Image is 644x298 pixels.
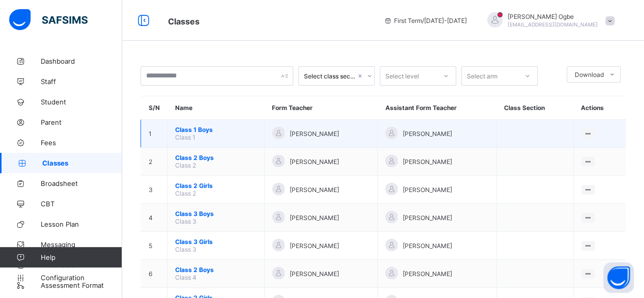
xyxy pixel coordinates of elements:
[141,96,167,120] th: S/N
[175,189,196,197] span: Class 2
[41,200,122,208] span: CBT
[175,154,257,161] span: Class 2 Boys
[290,158,339,166] span: [PERSON_NAME]
[175,246,197,253] span: Class 3
[41,77,122,86] span: Staff
[167,96,265,120] th: Name
[175,218,197,225] span: Class 3
[290,214,339,222] span: [PERSON_NAME]
[175,266,257,274] span: Class 2 Boys
[403,214,452,222] span: [PERSON_NAME]
[41,220,122,228] span: Lesson Plan
[385,66,419,86] div: Select level
[467,66,497,86] div: Select arm
[175,238,257,246] span: Class 3 Girls
[290,130,339,138] span: [PERSON_NAME]
[175,133,195,141] span: Class 1
[290,270,339,278] span: [PERSON_NAME]
[9,9,88,31] img: safsims
[141,204,167,232] td: 4
[304,72,356,80] div: Select class section
[290,186,339,194] span: [PERSON_NAME]
[141,232,167,260] td: 5
[378,96,496,120] th: Assistant Form Teacher
[42,159,122,167] span: Classes
[175,126,257,133] span: Class 1 Boys
[41,274,122,282] span: Configuration
[175,210,257,218] span: Class 3 Boys
[41,118,122,126] span: Parent
[477,12,620,29] div: CedricOgbe
[496,96,573,120] th: Class Section
[175,161,196,169] span: Class 2
[264,96,377,120] th: Form Teacher
[403,242,452,250] span: [PERSON_NAME]
[403,130,452,138] span: [PERSON_NAME]
[168,16,200,26] span: Classes
[41,253,122,261] span: Help
[141,176,167,204] td: 3
[384,17,467,24] span: session/term information
[41,57,122,65] span: Dashboard
[141,120,167,148] td: 1
[508,21,598,28] span: [EMAIL_ADDRESS][DOMAIN_NAME]
[403,186,452,194] span: [PERSON_NAME]
[175,182,257,189] span: Class 2 Girls
[290,242,339,250] span: [PERSON_NAME]
[508,13,598,20] span: [PERSON_NAME] Ogbe
[141,260,167,288] td: 6
[41,139,122,147] span: Fees
[41,240,122,249] span: Messaging
[603,262,634,293] button: Open asap
[573,96,626,120] th: Actions
[403,270,452,278] span: [PERSON_NAME]
[575,71,604,78] span: Download
[41,98,122,106] span: Student
[41,179,122,187] span: Broadsheet
[141,148,167,176] td: 2
[403,158,452,166] span: [PERSON_NAME]
[175,274,197,281] span: Class 4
